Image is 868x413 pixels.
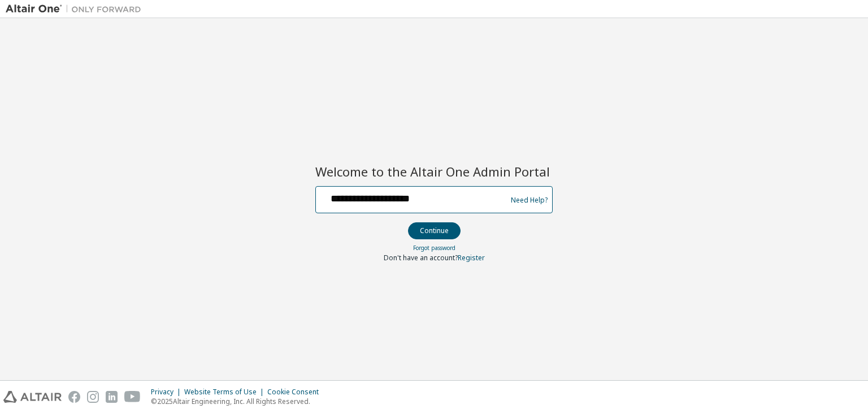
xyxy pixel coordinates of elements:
[106,391,118,403] img: linkedin.svg
[6,3,147,15] img: Altair One
[3,391,62,403] img: altair_logo.svg
[315,164,553,179] h2: Welcome to the Altair One Admin Portal
[413,244,455,252] a: Forgot password
[151,388,184,397] div: Privacy
[458,253,485,263] a: Register
[184,388,267,397] div: Website Terms of Use
[511,200,548,200] a: Need Help?
[68,391,80,403] img: facebook.svg
[124,391,141,403] img: youtube.svg
[267,388,325,397] div: Cookie Consent
[87,391,99,403] img: instagram.svg
[408,222,461,239] button: Continue
[151,397,325,406] p: © 2025 Altair Engineering, Inc. All Rights Reserved.
[384,253,458,263] span: Don't have an account?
